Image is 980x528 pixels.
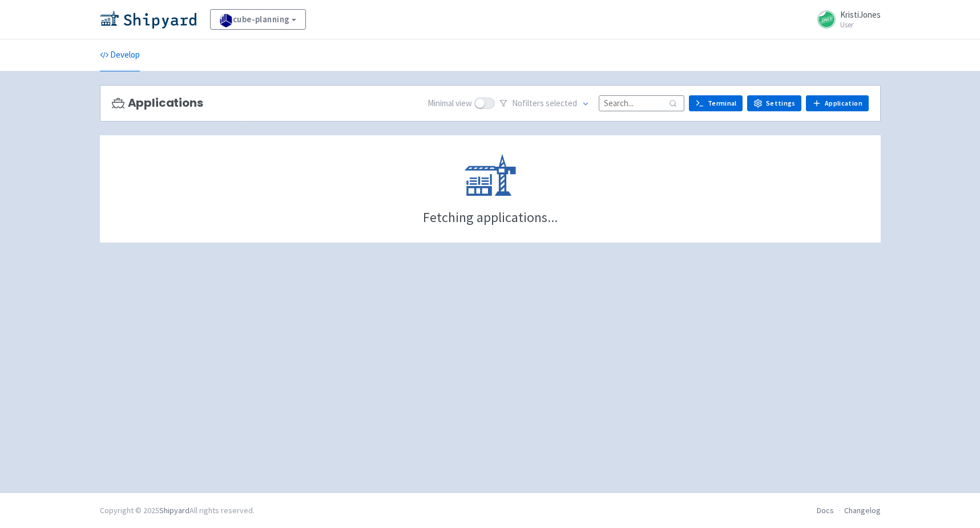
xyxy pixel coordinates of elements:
a: Changelog [844,505,881,515]
span: selected [546,98,577,108]
input: Search... [599,95,684,111]
a: Docs [817,505,834,515]
div: Copyright © 2025 All rights reserved. [100,505,255,517]
a: Terminal [689,95,743,111]
a: Application [806,95,868,111]
span: KristiJones [840,9,881,20]
div: Fetching applications... [423,211,558,224]
img: Shipyard logo [100,10,196,29]
a: Settings [747,95,801,111]
span: Minimal view [428,97,472,110]
a: Shipyard [159,505,189,515]
a: cube-planning [210,9,306,30]
a: KristiJones User [810,10,881,29]
h3: Applications [112,96,203,110]
small: User [840,21,881,29]
span: No filter s [512,97,577,110]
a: Develop [100,39,140,71]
